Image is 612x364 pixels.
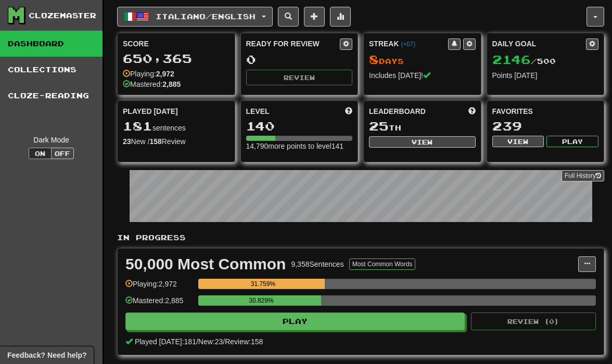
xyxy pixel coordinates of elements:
div: Points [DATE] [492,70,599,81]
span: Review: 158 [225,337,263,346]
button: View [369,136,476,148]
button: Off [51,148,74,159]
div: 31.759% [201,279,324,289]
p: In Progress [117,232,604,243]
span: Score more points to level up [345,106,352,116]
span: / [223,337,225,346]
div: 30.829% [201,295,321,306]
div: 9,358 Sentences [291,259,343,269]
div: Playing: 2,972 [125,279,193,296]
div: 140 [246,120,353,133]
div: Streak [369,38,448,49]
span: Played [DATE] [123,106,178,116]
div: 50,000 Most Common [125,256,286,272]
div: sentences [123,120,229,133]
span: Level [246,106,270,116]
button: View [492,136,544,147]
span: Italiano / English [156,12,256,21]
div: 14,790 more points to level 141 [246,141,353,151]
div: Ready for Review [246,38,340,49]
div: Score [123,38,229,49]
div: Favorites [492,106,599,116]
button: Add sentence to collection [304,7,325,27]
button: Review [246,70,353,85]
button: Most Common Words [349,258,416,270]
a: Full History [562,170,604,181]
strong: 2,885 [162,80,181,88]
div: Clozemaster [29,10,96,21]
div: 239 [492,120,599,133]
button: More stats [330,7,351,27]
div: th [369,120,476,133]
button: Italiano/English [117,7,273,27]
span: / [196,337,198,346]
div: Playing: [123,69,174,79]
div: Day s [369,53,476,67]
span: 8 [369,52,379,67]
span: 181 [123,119,152,133]
span: New: 23 [198,337,223,346]
button: On [29,148,52,159]
strong: 158 [149,137,161,146]
button: Play [125,313,465,330]
div: Dark Mode [8,135,95,145]
div: New / Review [123,136,229,147]
div: Daily Goal [492,38,586,50]
span: This week in points, UTC [468,106,476,116]
span: Open feedback widget [7,350,86,360]
span: 2146 [492,52,531,67]
button: Review (0) [471,313,596,330]
button: Search sentences [278,7,299,27]
div: Includes [DATE]! [369,70,476,81]
strong: 2,972 [156,70,174,78]
div: Mastered: 2,885 [125,295,193,313]
span: Played [DATE]: 181 [135,337,196,346]
button: Play [546,136,598,147]
span: / 500 [492,57,556,66]
strong: 23 [123,137,131,146]
div: 650,365 [123,52,229,65]
div: 0 [246,53,353,66]
span: Leaderboard [369,106,426,116]
a: (+07) [401,41,415,48]
div: Mastered: [123,79,181,89]
span: 25 [369,119,389,133]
